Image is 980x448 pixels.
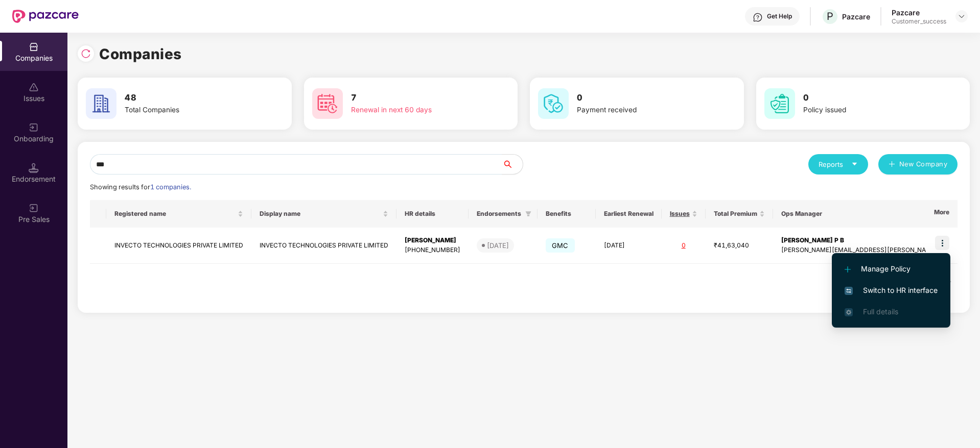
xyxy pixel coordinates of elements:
h3: 7 [351,91,480,105]
span: New Company [899,159,948,169]
th: Total Premium [706,200,773,228]
img: New Pazcare Logo [12,10,79,23]
div: Policy issued [803,105,932,116]
img: svg+xml;base64,PHN2ZyB4bWxucz0iaHR0cDovL3d3dy53My5vcmcvMjAwMC9zdmciIHdpZHRoPSIxMi4yMDEiIGhlaWdodD... [845,266,851,272]
span: filter [523,208,533,220]
div: ₹41,63,040 [714,241,765,251]
h3: 0 [803,91,932,105]
span: Showing results for [90,183,191,191]
td: INVECTO TECHNOLOGIES PRIVATE LIMITED [251,228,396,264]
span: Display name [260,210,381,218]
th: HR details [396,200,469,228]
th: Earliest Renewal [596,200,662,228]
div: 0 [670,241,697,251]
img: svg+xml;base64,PHN2ZyBpZD0iRHJvcGRvd24tMzJ4MzIiIHhtbG5zPSJodHRwOi8vd3d3LnczLm9yZy8yMDAwL3N2ZyIgd2... [958,12,966,20]
div: Payment received [577,105,706,116]
img: svg+xml;base64,PHN2ZyB3aWR0aD0iMTQuNSIgaGVpZ2h0PSIxNC41IiB2aWV3Qm94PSIwIDAgMTYgMTYiIGZpbGw9Im5vbm... [29,163,39,173]
span: P [827,10,833,22]
img: svg+xml;base64,PHN2ZyBpZD0iSXNzdWVzX2Rpc2FibGVkIiB4bWxucz0iaHR0cDovL3d3dy53My5vcmcvMjAwMC9zdmciIH... [29,82,39,92]
img: svg+xml;base64,PHN2ZyBpZD0iQ29tcGFuaWVzIiB4bWxucz0iaHR0cDovL3d3dy53My5vcmcvMjAwMC9zdmciIHdpZHRoPS... [29,42,39,52]
h1: Companies [99,43,182,65]
div: Pazcare [892,8,946,17]
span: Full details [863,307,898,316]
td: INVECTO TECHNOLOGIES PRIVATE LIMITED [106,228,251,264]
td: [DATE] [596,228,662,264]
button: search [502,154,523,175]
span: Issues [670,210,690,218]
img: svg+xml;base64,PHN2ZyBpZD0iSGVscC0zMngzMiIgeG1sbnM9Imh0dHA6Ly93d3cudzMub3JnLzIwMDAvc3ZnIiB3aWR0aD... [753,12,763,22]
span: search [502,160,523,168]
img: svg+xml;base64,PHN2ZyB4bWxucz0iaHR0cDovL3d3dy53My5vcmcvMjAwMC9zdmciIHdpZHRoPSI2MCIgaGVpZ2h0PSI2MC... [86,88,116,119]
div: [DATE] [487,240,509,251]
img: svg+xml;base64,PHN2ZyBpZD0iUmVsb2FkLTMyeDMyIiB4bWxucz0iaHR0cDovL3d3dy53My5vcmcvMjAwMC9zdmciIHdpZH... [81,48,91,59]
th: Display name [251,200,396,228]
div: [PERSON_NAME] [405,236,460,245]
span: Total Premium [714,210,757,218]
img: svg+xml;base64,PHN2ZyB4bWxucz0iaHR0cDovL3d3dy53My5vcmcvMjAwMC9zdmciIHdpZHRoPSIxNi4zNjMiIGhlaWdodD... [845,308,853,316]
div: Customer_success [892,17,946,26]
span: plus [889,161,895,169]
span: 1 companies. [150,183,191,191]
span: caret-down [851,161,858,167]
div: [PHONE_NUMBER] [405,245,460,255]
span: GMC [546,238,575,253]
span: Registered name [114,210,236,218]
img: svg+xml;base64,PHN2ZyB3aWR0aD0iMjAiIGhlaWdodD0iMjAiIHZpZXdCb3g9IjAgMCAyMCAyMCIgZmlsbD0ibm9uZSIgeG... [29,122,39,133]
img: svg+xml;base64,PHN2ZyB4bWxucz0iaHR0cDovL3d3dy53My5vcmcvMjAwMC9zdmciIHdpZHRoPSI2MCIgaGVpZ2h0PSI2MC... [538,88,569,119]
th: More [926,200,958,228]
img: svg+xml;base64,PHN2ZyB4bWxucz0iaHR0cDovL3d3dy53My5vcmcvMjAwMC9zdmciIHdpZHRoPSI2MCIgaGVpZ2h0PSI2MC... [312,88,343,119]
img: svg+xml;base64,PHN2ZyB4bWxucz0iaHR0cDovL3d3dy53My5vcmcvMjAwMC9zdmciIHdpZHRoPSI2MCIgaGVpZ2h0PSI2MC... [764,88,795,119]
span: filter [525,211,531,217]
img: icon [935,236,949,250]
h3: 48 [125,91,253,105]
h3: 0 [577,91,706,105]
img: svg+xml;base64,PHN2ZyB3aWR0aD0iMjAiIGhlaWdodD0iMjAiIHZpZXdCb3g9IjAgMCAyMCAyMCIgZmlsbD0ibm9uZSIgeG... [29,203,39,213]
button: plusNew Company [878,154,958,175]
span: Endorsements [477,210,521,218]
th: Registered name [106,200,251,228]
span: Manage Policy [845,263,938,275]
div: Renewal in next 60 days [351,105,480,116]
span: Switch to HR interface [845,285,938,296]
div: Total Companies [125,105,253,116]
div: Pazcare [842,12,870,21]
div: Get Help [767,12,792,20]
img: svg+xml;base64,PHN2ZyB4bWxucz0iaHR0cDovL3d3dy53My5vcmcvMjAwMC9zdmciIHdpZHRoPSIxNiIgaGVpZ2h0PSIxNi... [845,287,853,295]
div: Reports [819,159,858,169]
th: Benefits [538,200,596,228]
th: Issues [662,200,706,228]
span: Ops Manager [781,210,980,218]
